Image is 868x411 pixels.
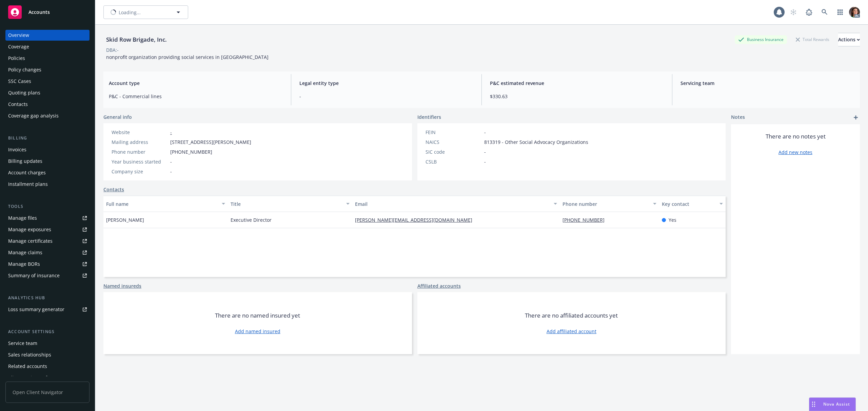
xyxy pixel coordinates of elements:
[8,144,26,155] div: Invoices
[778,149,812,156] a: Add new notes
[490,80,664,87] span: P&C estimated revenue
[5,99,90,110] a: Contacts
[838,33,860,46] button: Actions
[838,33,860,46] div: Actions
[5,328,90,335] div: Account settings
[5,338,90,349] a: Service team
[8,349,51,360] div: Sales relationships
[5,382,90,403] span: Open Client Navigator
[8,156,42,167] div: Billing updates
[5,349,90,360] a: Sales relationships
[5,372,90,383] a: Client navigator features
[231,216,272,223] span: Executive Director
[8,304,64,315] div: Loss summary generator
[662,200,715,208] div: Key contact
[787,5,800,19] a: Start snowing
[5,64,90,75] a: Policy changes
[8,236,53,246] div: Manage certificates
[5,3,90,22] a: Accounts
[5,87,90,98] a: Quoting plans
[106,54,269,60] span: nonprofit organization providing social services in [GEOGRAPHIC_DATA]
[8,64,41,75] div: Policy changes
[103,186,124,193] a: Contacts
[849,7,860,18] img: photo
[484,129,486,136] span: -
[809,397,856,411] button: Nova Assist
[8,30,29,41] div: Overview
[426,158,481,165] div: CSLB
[235,328,280,335] a: Add named insured
[5,224,90,235] a: Manage exposures
[5,361,90,372] a: Related accounts
[5,144,90,155] a: Invoices
[8,247,42,258] div: Manage claims
[112,158,167,165] div: Year business started
[8,87,40,98] div: Quoting plans
[112,129,167,136] div: Website
[5,135,90,142] div: Billing
[170,138,251,146] span: [STREET_ADDRESS][PERSON_NAME]
[5,270,90,281] a: Summary of insurance
[426,148,481,155] div: SIC code
[484,148,486,155] span: -
[5,156,90,167] a: Billing updates
[106,216,144,223] span: [PERSON_NAME]
[833,5,847,19] a: Switch app
[170,168,172,175] span: -
[299,80,473,87] span: Legal entity type
[8,53,25,64] div: Policies
[8,110,59,121] div: Coverage gap analysis
[792,35,833,44] div: Total Rewards
[659,196,726,212] button: Key contact
[8,270,60,281] div: Summary of insurance
[8,361,47,372] div: Related accounts
[119,9,141,16] span: Loading...
[5,167,90,178] a: Account charges
[5,30,90,41] a: Overview
[8,259,40,269] div: Manage BORs
[852,113,860,122] a: add
[103,35,170,44] div: Skid Row Brigade, Inc.
[547,328,596,335] a: Add affiliated account
[170,158,172,165] span: -
[170,148,212,155] span: [PHONE_NUMBER]
[109,93,283,100] span: P&C - Commercial lines
[215,311,300,320] span: There are no named insured yet
[766,132,826,140] span: There are no notes yet
[823,401,850,407] span: Nova Assist
[8,179,48,190] div: Installment plans
[8,99,28,110] div: Contacts
[355,217,478,223] a: [PERSON_NAME][EMAIL_ADDRESS][DOMAIN_NAME]
[228,196,352,212] button: Title
[680,80,854,87] span: Servicing team
[5,304,90,315] a: Loss summary generator
[563,200,649,208] div: Phone number
[484,138,588,146] span: 813319 - Other Social Advocacy Organizations
[103,196,228,212] button: Full name
[112,168,167,175] div: Company size
[5,259,90,269] a: Manage BORs
[490,93,664,100] span: $330.63
[5,295,90,301] div: Analytics hub
[352,196,560,212] button: Email
[170,129,172,135] a: -
[8,338,37,349] div: Service team
[8,167,46,178] div: Account charges
[109,80,283,87] span: Account type
[735,35,787,44] div: Business Insurance
[231,200,342,208] div: Title
[8,41,29,52] div: Coverage
[417,113,441,121] span: Identifiers
[8,372,64,383] div: Client navigator features
[5,203,90,210] div: Tools
[8,224,51,235] div: Manage exposures
[417,282,461,289] a: Affiliated accounts
[103,282,141,289] a: Named insureds
[525,311,618,320] span: There are no affiliated accounts yet
[299,93,473,100] span: -
[563,217,610,223] a: [PHONE_NUMBER]
[5,236,90,246] a: Manage certificates
[355,200,550,208] div: Email
[426,138,481,146] div: NAICS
